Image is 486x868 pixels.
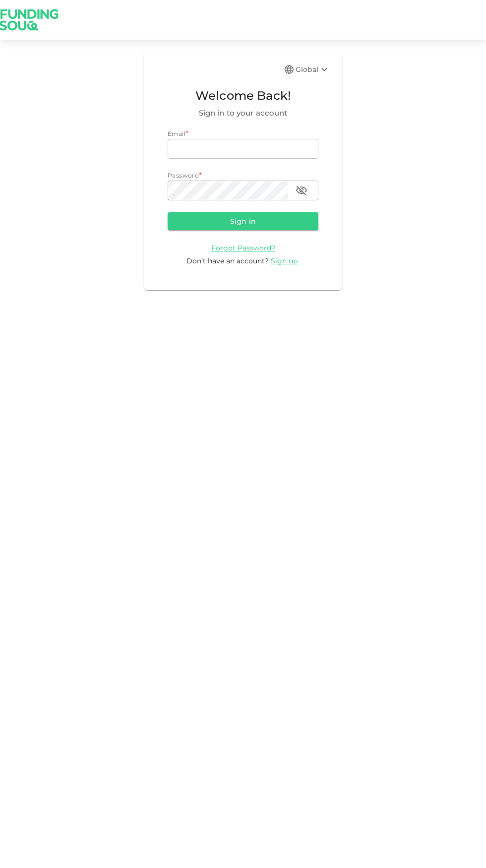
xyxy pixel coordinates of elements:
[168,86,318,105] span: Welcome Back!
[271,256,298,265] span: Sign up
[168,107,318,119] span: Sign in to your account
[168,181,288,200] input: password
[168,130,185,137] span: Email
[296,63,330,75] div: Global
[168,139,318,159] input: email
[168,172,199,179] span: Password
[168,212,318,230] button: Sign in
[186,256,269,265] span: Don’t have an account?
[211,243,275,252] a: Forgot Password?
[211,244,275,252] span: Forgot Password?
